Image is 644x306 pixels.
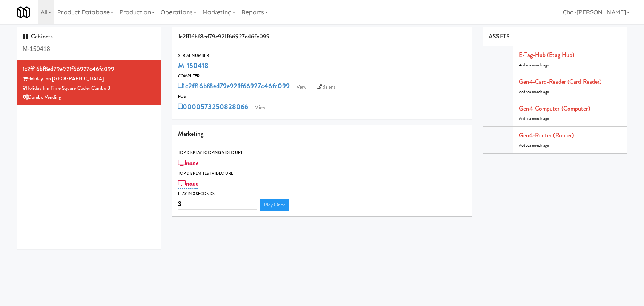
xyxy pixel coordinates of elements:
[251,102,269,113] a: View
[23,32,53,41] span: Cabinets
[178,158,199,168] a: none
[519,77,601,86] a: Gen4-card-reader (Card Reader)
[178,81,290,91] a: 1c2ff16bf8ed79e921f66927c46fc099
[172,27,472,46] div: 1c2ff16bf8ed79e921f66927c46fc099
[23,42,155,56] input: Search cabinets
[23,74,155,84] div: Holiday Inn [GEOGRAPHIC_DATA]
[17,60,161,105] li: 1c2ff16bf8ed79e921f66927c46fc099Holiday Inn [GEOGRAPHIC_DATA] Holiday Inn Time Square Cooler Comb...
[519,104,590,113] a: Gen4-computer (Computer)
[519,89,549,95] span: Added
[519,143,549,148] span: Added
[178,93,466,100] div: POS
[178,129,203,138] span: Marketing
[313,81,340,93] a: Balena
[17,6,30,19] img: Micromart
[519,51,574,59] a: E-tag-hub (Etag Hub)
[178,149,466,157] div: Top Display Looping Video Url
[529,143,549,148] span: a month ago
[178,72,466,80] div: Computer
[178,178,199,189] a: none
[23,85,110,92] a: Holiday Inn Time Square Cooler Combo B
[489,32,510,41] span: ASSETS
[519,62,549,68] span: Added
[23,94,61,101] a: Dumbo Vending
[178,60,209,71] a: M-150418
[529,62,549,68] span: a month ago
[178,170,466,177] div: Top Display Test Video Url
[23,63,155,75] div: 1c2ff16bf8ed79e921f66927c46fc099
[293,81,310,93] a: View
[178,52,466,60] div: Serial Number
[519,116,549,121] span: Added
[260,199,289,211] a: Play Once
[529,116,549,121] span: a month ago
[178,101,249,112] a: 0000573250828066
[178,190,466,198] div: Play in X seconds
[529,89,549,95] span: a month ago
[519,131,574,140] a: Gen4-router (Router)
